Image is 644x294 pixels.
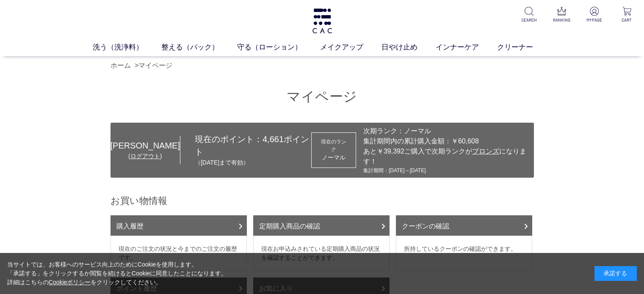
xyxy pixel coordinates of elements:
div: ノーマル [319,153,348,162]
a: SEARCH [519,7,539,23]
a: 日やけ止め [381,42,436,53]
p: CART [616,17,637,23]
div: 集計期間内の累計購入金額：￥60,608 [363,136,530,146]
div: 集計期間：[DATE]～[DATE] [363,167,530,174]
a: 守る（ローション） [237,42,320,53]
li: > [135,60,174,71]
h2: お買い物情報 [111,195,534,207]
a: 定期購入商品の確認 [253,215,390,236]
div: ( ) [111,152,180,161]
span: ブロンズ [472,148,499,155]
a: Cookieポリシー [49,279,91,286]
div: 当サイトでは、お客様へのサービス向上のためにCookieを使用します。 「承諾する」をクリックするか閲覧を続けるとCookieに同意したことになります。 詳細はこちらの をクリックしてください。 [7,260,227,287]
span: 4,661 [263,135,284,144]
div: [PERSON_NAME] [111,139,180,152]
a: 購入履歴 [111,215,247,236]
a: インナーケア [436,42,497,53]
a: MYPAGE [584,7,605,23]
a: メイクアップ [320,42,381,53]
a: CART [616,7,637,23]
a: マイページ [138,62,172,69]
dd: 所持しているクーポンの確認ができます。 [396,236,532,271]
img: logo [311,8,333,33]
a: 整える（パック） [161,42,237,53]
dd: 現在のご注文の状況と今までのご注文の履歴です。 [111,236,247,271]
div: 承諾する [594,266,637,281]
h1: マイページ [111,88,534,106]
a: RANKING [551,7,572,23]
div: 次期ランク：ノーマル [363,126,530,136]
p: SEARCH [519,17,539,23]
a: ホーム [111,62,131,69]
p: （[DATE]まで有効） [195,158,311,167]
a: 洗う（洗浄料） [93,42,161,53]
a: クリーナー [497,42,551,53]
a: ログアウト [130,153,160,159]
p: MYPAGE [584,17,605,23]
dd: 現在お申込みされている定期購入商品の状況を確認することができます。 [253,236,390,271]
dt: 現在のランク [319,138,348,153]
p: RANKING [551,17,572,23]
div: 現在のポイント： ポイント [180,133,311,167]
a: クーポンの確認 [396,215,532,236]
div: あと￥39,392ご購入で次期ランクが になります！ [363,146,530,167]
